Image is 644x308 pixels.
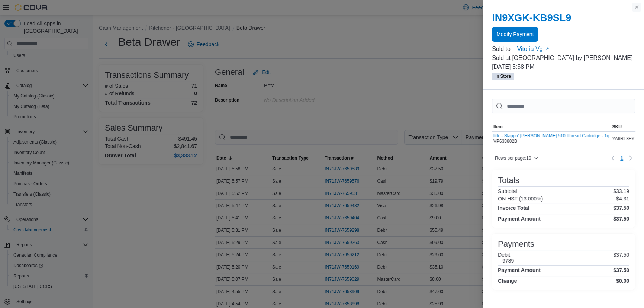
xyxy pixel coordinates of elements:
[498,188,517,194] h6: Subtotal
[492,27,538,42] button: Modify Payment
[632,3,641,12] button: Close this dialog
[613,267,629,273] h4: $37.50
[492,154,541,163] button: Rows per page:10
[517,45,635,54] a: Vitoria VgExternal link
[613,188,629,194] p: $33.19
[626,154,635,163] button: Next page
[498,196,543,202] h6: ON HST (13.000%)
[493,133,609,144] div: VP633802B
[498,176,519,185] h3: Totals
[616,278,629,284] h4: $0.00
[613,216,629,222] h4: $37.50
[612,124,622,130] span: SKU
[620,154,623,162] span: 1
[498,252,514,258] h6: Debit
[502,258,514,264] h6: 9789
[495,155,531,161] span: Rows per page : 10
[544,47,549,52] svg: External link
[617,152,626,164] ul: Pagination for table: MemoryTable from EuiInMemoryTable
[492,54,635,62] p: Sold at [GEOGRAPHIC_DATA] by [PERSON_NAME]
[608,152,635,164] nav: Pagination for table: MemoryTable from EuiInMemoryTable
[616,196,629,202] p: $4.31
[611,122,636,131] button: SKU
[492,62,635,71] p: [DATE] 5:58 PM
[498,216,541,222] h4: Payment Amount
[498,205,529,211] h4: Invoice Total
[498,240,534,248] h3: Payments
[495,73,511,80] span: In Store
[612,136,635,142] span: YA6RT8FY
[617,152,626,164] button: Page 1 of 1
[613,205,629,211] h4: $37.50
[493,124,503,130] span: Item
[492,45,516,54] div: Sold to
[496,31,534,38] span: Modify Payment
[493,133,609,138] button: litti. - Slappn' [PERSON_NAME] 510 Thread Cartridge - 1g
[498,278,517,284] h4: Change
[492,73,514,80] span: In Store
[492,122,611,131] button: Item
[492,99,635,113] input: This is a search bar. As you type, the results lower in the page will automatically filter.
[492,12,635,24] h2: IN9XGK-KB9SL9
[613,252,629,264] p: $37.50
[498,267,541,273] h4: Payment Amount
[608,154,617,163] button: Previous page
